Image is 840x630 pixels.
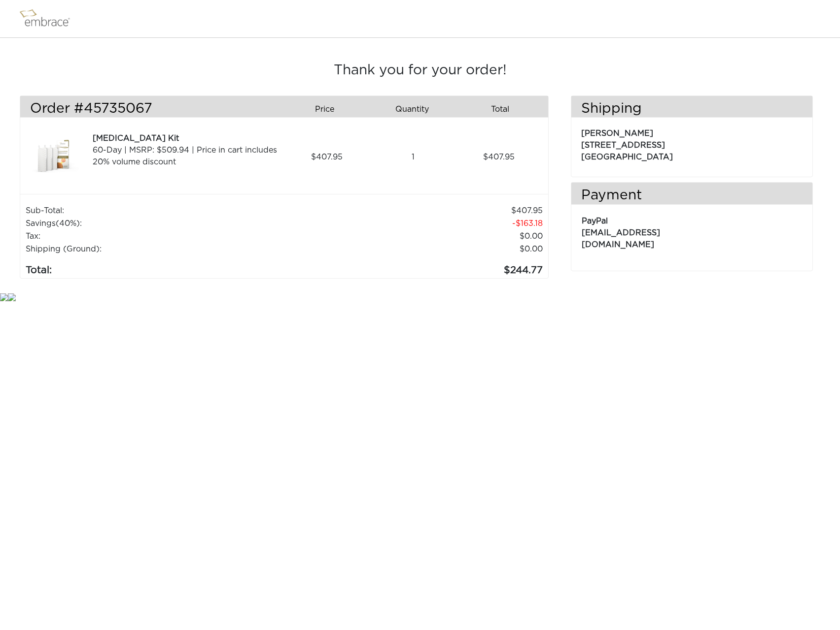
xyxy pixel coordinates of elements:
[395,103,429,115] span: Quantity
[25,243,310,255] td: Shipping (Ground):
[30,132,79,182] img: a09f5d18-8da6-11e7-9c79-02e45ca4b85b.jpeg
[310,217,543,230] td: 163.18
[25,217,310,230] td: Savings :
[93,132,280,144] div: [MEDICAL_DATA] Kit
[30,101,277,118] h3: Order #45735067
[483,151,515,163] span: 407.95
[460,101,548,118] div: Total
[310,230,543,243] td: 0.00
[571,101,812,118] h3: Shipping
[582,229,660,249] span: [EMAIL_ADDRESS][DOMAIN_NAME]
[310,255,543,278] td: 244.77
[25,255,310,278] td: Total:
[25,230,310,243] td: Tax:
[93,144,280,168] div: 60-Day | MSRP: $509.94 | Price in cart includes 20% volume discount
[25,204,310,217] td: Sub-Total:
[8,293,16,301] img: star.gif
[311,151,343,163] span: 407.95
[310,243,543,255] td: $0.00
[17,6,81,31] img: logo.png
[412,151,415,163] span: 1
[310,204,543,217] td: 407.95
[56,220,80,227] span: (40%)
[284,101,372,118] div: Price
[582,217,608,225] span: PayPal
[20,63,820,79] h3: Thank you for your order!
[581,123,803,163] p: [PERSON_NAME] [STREET_ADDRESS] [GEOGRAPHIC_DATA]
[571,188,812,204] h3: Payment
